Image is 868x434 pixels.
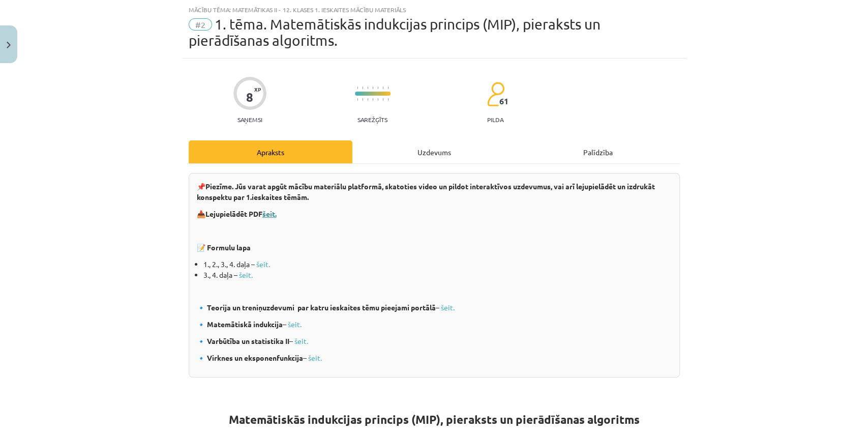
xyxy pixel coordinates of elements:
[362,98,363,101] img: icon-short-line-57e1e144782c952c97e751825c79c345078a6d821885a25fce030b3d8c18986b.svg
[239,270,253,279] a: šeit.
[189,140,352,163] div: Apraksts
[256,259,270,269] a: šeit.
[357,98,358,101] img: icon-short-line-57e1e144782c952c97e751825c79c345078a6d821885a25fce030b3d8c18986b.svg
[233,116,266,123] p: Saņemsi
[197,336,289,345] b: 🔹 Varbūtība un statistika II
[246,90,253,104] div: 8
[367,98,368,101] img: icon-short-line-57e1e144782c952c97e751825c79c345078a6d821885a25fce030b3d8c18986b.svg
[203,259,672,270] li: 1., 2., 3., 4. daļa –
[262,209,277,218] a: šeit.
[499,97,508,106] span: 61
[294,336,308,345] a: šeit.
[197,302,672,313] p: –
[189,16,601,49] span: 1. tēma. Matemātiskās indukcijas princips (MIP), pieraksts un pierādīšanas algoritms.
[357,86,358,89] img: icon-short-line-57e1e144782c952c97e751825c79c345078a6d821885a25fce030b3d8c18986b.svg
[205,209,262,218] b: Lejupielādēt PDF
[203,270,672,280] li: 3., 4. daļa –
[382,86,383,89] img: icon-short-line-57e1e144782c952c97e751825c79c345078a6d821885a25fce030b3d8c18986b.svg
[197,336,672,346] p: –
[197,303,436,312] b: 🔹 Teorija un treniņuzdevumi par katru ieskaites tēmu pieejami portālā
[367,86,368,89] img: icon-short-line-57e1e144782c952c97e751825c79c345078a6d821885a25fce030b3d8c18986b.svg
[189,18,212,31] span: #2
[387,86,388,89] img: icon-short-line-57e1e144782c952c97e751825c79c345078a6d821885a25fce030b3d8c18986b.svg
[197,353,672,363] p: –
[372,98,373,101] img: icon-short-line-57e1e144782c952c97e751825c79c345078a6d821885a25fce030b3d8c18986b.svg
[197,353,303,362] b: 🔹 Virknes un eksponenfunkcija
[197,181,672,202] p: 📌
[229,412,640,427] strong: Matemātiskās indukcijas princips (MIP), pieraksts un pierādīšanas algoritms
[308,353,322,362] a: šeit.
[357,116,387,123] p: Sarežģīts
[197,243,251,252] b: 📝 Formulu lapa
[197,320,283,329] b: 🔹 Matemātiskā indukcija
[441,303,455,312] a: šeit.
[362,86,363,89] img: icon-short-line-57e1e144782c952c97e751825c79c345078a6d821885a25fce030b3d8c18986b.svg
[487,81,504,107] img: students-c634bb4e5e11cddfef0936a35e636f08e4e9abd3cc4e673bd6f9a4125e45ecb1.svg
[372,86,373,89] img: icon-short-line-57e1e144782c952c97e751825c79c345078a6d821885a25fce030b3d8c18986b.svg
[197,209,672,219] p: 📥
[288,320,302,329] a: šeit.
[254,86,261,92] span: XP
[197,319,672,330] p: –
[487,116,503,123] p: pilda
[516,140,680,163] div: Palīdzība
[382,98,383,101] img: icon-short-line-57e1e144782c952c97e751825c79c345078a6d821885a25fce030b3d8c18986b.svg
[189,6,680,13] div: Mācību tēma: Matemātikas ii - 12. klases 1. ieskaites mācību materiāls
[377,86,378,89] img: icon-short-line-57e1e144782c952c97e751825c79c345078a6d821885a25fce030b3d8c18986b.svg
[387,98,388,101] img: icon-short-line-57e1e144782c952c97e751825c79c345078a6d821885a25fce030b3d8c18986b.svg
[197,182,655,201] b: Piezīme. Jūs varat apgūt mācību materiālu platformā, skatoties video un pildot interaktīvos uzdev...
[7,42,11,48] img: icon-close-lesson-0947bae3869378f0d4975bcd49f059093ad1ed9edebbc8119c70593378902aed.svg
[352,140,516,163] div: Uzdevums
[377,98,378,101] img: icon-short-line-57e1e144782c952c97e751825c79c345078a6d821885a25fce030b3d8c18986b.svg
